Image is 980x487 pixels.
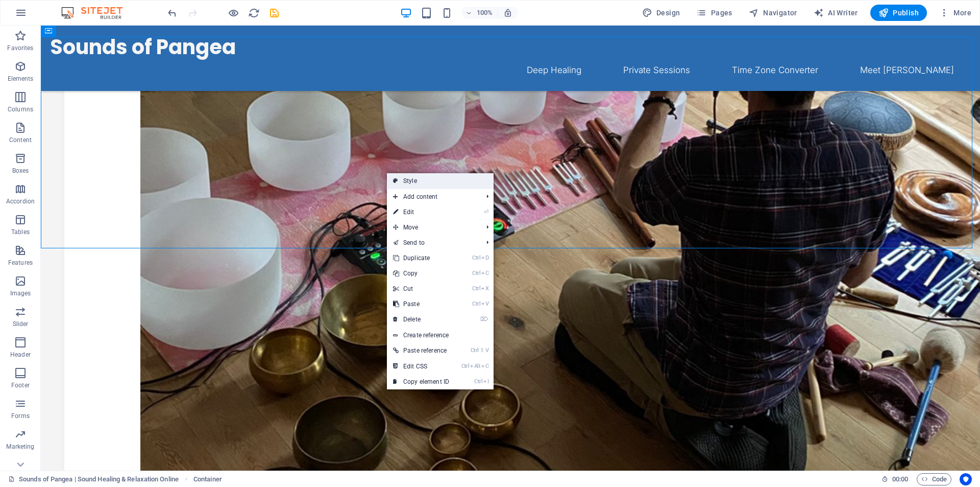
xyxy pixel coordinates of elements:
[472,300,480,307] i: Ctrl
[481,254,488,261] i: D
[166,7,178,19] i: Undo: Change width (Ctrl+Z)
[10,289,31,297] p: Images
[642,8,680,18] span: Design
[387,173,494,189] a: Style
[481,270,488,276] i: C
[481,285,488,292] i: X
[745,5,801,21] button: Navigator
[472,254,480,261] i: Ctrl
[470,363,480,369] i: Alt
[939,8,971,18] span: More
[12,167,29,175] p: Boxes
[8,105,33,113] p: Columns
[387,359,455,374] a: CtrlAltCEdit CSS
[638,5,684,21] button: Design
[8,75,34,83] p: Elements
[472,285,480,292] i: Ctrl
[881,473,909,485] h6: Session time
[268,7,280,19] button: save
[481,363,488,369] i: C
[921,473,947,485] span: Code
[387,266,455,281] a: CtrlCCopy
[917,473,951,485] button: Code
[960,473,972,485] button: Usercentrics
[692,5,736,21] button: Pages
[193,473,222,485] span: Click to select. Double-click to edit
[749,8,797,18] span: Navigator
[387,312,455,327] a: ⌦Delete
[878,8,919,18] span: Publish
[11,381,30,389] p: Footer
[6,197,35,205] p: Accordion
[8,473,179,485] a: Click to cancel selection. Double-click to open Pages
[892,473,908,485] span: 00 00
[899,475,901,483] span: :
[11,412,30,420] p: Forms
[480,347,484,354] i: ⇧
[472,270,480,276] i: Ctrl
[484,208,488,215] i: ⏎
[696,8,732,18] span: Pages
[7,44,33,52] p: Favorites
[8,259,33,267] p: Features
[387,204,455,220] a: ⏎Edit
[11,228,30,236] p: Tables
[387,343,455,358] a: Ctrl⇧VPaste reference
[387,281,455,296] a: CtrlXCut
[387,374,455,389] a: CtrlICopy element ID
[13,320,29,328] p: Slider
[461,7,498,19] button: 100%
[10,351,31,359] p: Header
[461,363,470,369] i: Ctrl
[814,8,858,18] span: AI Writer
[9,136,32,144] p: Content
[248,7,260,19] button: reload
[387,296,455,312] a: CtrlVPaste
[503,8,512,17] i: On resize automatically adjust zoom level to fit chosen device.
[485,347,488,354] i: V
[477,7,493,19] h6: 100%
[387,250,455,266] a: CtrlDDuplicate
[248,7,260,19] i: Reload page
[227,7,239,19] button: Click here to leave preview mode and continue editing
[810,5,862,21] button: AI Writer
[6,443,34,451] p: Marketing
[387,189,478,204] span: Add content
[638,5,684,21] div: Design (Ctrl+Alt+Y)
[59,7,135,19] img: Editor Logo
[387,235,478,250] a: Send to
[474,378,482,385] i: Ctrl
[935,5,975,21] button: More
[481,300,488,307] i: V
[387,328,494,343] a: Create reference
[483,378,488,385] i: I
[480,316,488,322] i: ⌦
[268,7,280,19] i: Save (Ctrl+S)
[471,347,479,354] i: Ctrl
[166,7,178,19] button: undo
[870,5,927,21] button: Publish
[193,473,222,485] nav: breadcrumb
[387,220,478,235] span: Move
